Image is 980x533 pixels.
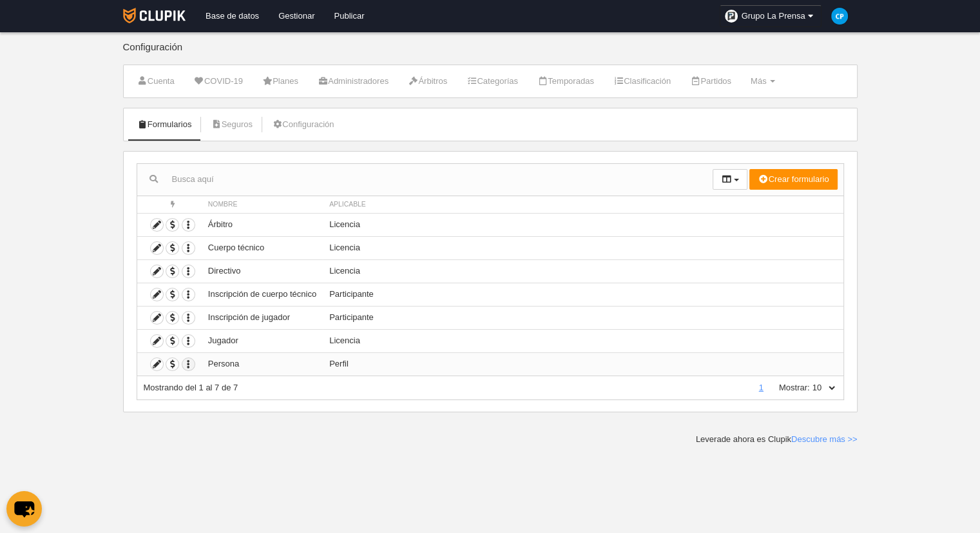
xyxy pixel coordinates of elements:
td: Perfil [323,352,843,376]
a: Seguros [204,115,260,134]
a: Grupo La Prensa [720,5,821,27]
span: Aplicable [329,201,366,208]
a: Administradores [311,72,396,91]
a: Partidos [683,72,738,91]
td: Inscripción de cuerpo técnico [202,283,323,306]
span: Grupo La Prensa [741,10,805,23]
a: Temporadas [530,72,601,91]
a: Más [744,72,782,91]
td: Árbitro [202,213,323,236]
a: COVID-19 [187,72,250,91]
a: Planes [255,72,305,91]
button: Crear formulario [749,169,837,190]
input: Busca aquí [137,170,713,189]
td: Licencia [323,213,843,236]
a: Clasificación [606,72,678,91]
img: OakgMWVUclks.30x30.jpg [725,10,738,23]
td: Licencia [323,236,843,259]
td: Inscripción de jugador [202,306,323,329]
a: Descubre más >> [791,434,858,444]
img: Clupik [123,8,186,23]
img: c2l6ZT0zMHgzMCZmcz05JnRleHQ9Q1AmYmc9MDM5YmU1.png [831,8,848,25]
td: Persona [202,352,323,376]
a: Formularios [130,115,199,134]
div: Configuración [123,42,858,65]
a: Cuenta [130,72,182,91]
label: Mostrar: [766,382,810,394]
span: Nombre [208,201,238,208]
div: Leverade ahora es Clupik [696,434,858,445]
td: Participante [323,306,843,329]
span: Mostrando del 1 al 7 de 7 [144,383,238,392]
a: 1 [756,383,766,392]
a: Categorías [459,72,525,91]
td: Licencia [323,329,843,352]
td: Jugador [202,329,323,352]
a: Árbitros [401,72,454,91]
td: Cuerpo técnico [202,236,323,259]
span: Más [751,76,767,86]
td: Participante [323,283,843,306]
a: Configuración [265,115,341,134]
button: chat-button [6,491,42,527]
td: Licencia [323,259,843,283]
td: Directivo [202,259,323,283]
